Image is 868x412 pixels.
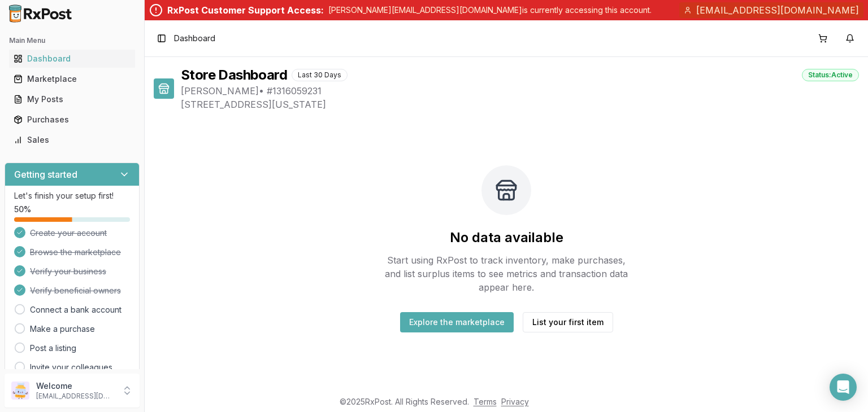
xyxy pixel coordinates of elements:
[14,94,131,105] div: My Posts
[174,33,215,44] nav: breadcrumb
[14,134,131,146] div: Sales
[36,380,115,392] p: Welcome
[5,70,140,88] button: Marketplace
[30,304,121,315] a: Connect a bank account
[30,323,95,335] a: Make a purchase
[474,397,497,406] a: Terms
[30,247,121,258] span: Browse the marketplace
[696,3,859,17] span: [EMAIL_ADDRESS][DOMAIN_NAME]
[30,266,106,277] span: Verify your business
[9,130,135,150] a: Sales
[5,111,140,129] button: Purchases
[328,5,652,16] p: [PERSON_NAME][EMAIL_ADDRESS][DOMAIN_NAME] is currently accessing this account.
[523,312,613,332] button: List your first item
[501,397,529,406] a: Privacy
[9,69,135,89] a: Marketplace
[292,69,348,81] div: Last 30 Days
[36,392,115,401] p: [EMAIL_ADDRESS][DOMAIN_NAME]
[30,285,121,296] span: Verify beneficial owners
[14,168,77,181] h3: Getting started
[14,190,130,201] p: Let's finish your setup first!
[380,253,633,294] p: Start using RxPost to track inventory, make purchases, and list surplus items to see metrics and ...
[830,374,857,401] div: Open Intercom Messenger
[5,50,140,68] button: Dashboard
[167,3,324,17] div: RxPost Customer Support Access:
[5,90,140,108] button: My Posts
[14,204,31,215] span: 50 %
[14,114,131,125] div: Purchases
[181,98,859,111] span: [STREET_ADDRESS][US_STATE]
[802,69,859,81] div: Status: Active
[30,343,76,354] a: Post a listing
[30,227,107,239] span: Create your account
[181,84,859,98] span: [PERSON_NAME] • # 1316059231
[5,5,77,23] img: RxPost Logo
[9,36,135,45] h2: Main Menu
[14,73,131,85] div: Marketplace
[30,362,112,373] a: Invite your colleagues
[450,229,563,247] h2: No data available
[9,109,135,130] a: Purchases
[174,33,215,44] span: Dashboard
[11,382,29,400] img: User avatar
[9,89,135,109] a: My Posts
[181,66,287,84] h1: Store Dashboard
[400,312,514,332] button: Explore the marketplace
[9,49,135,69] a: Dashboard
[5,131,140,149] button: Sales
[14,53,131,64] div: Dashboard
